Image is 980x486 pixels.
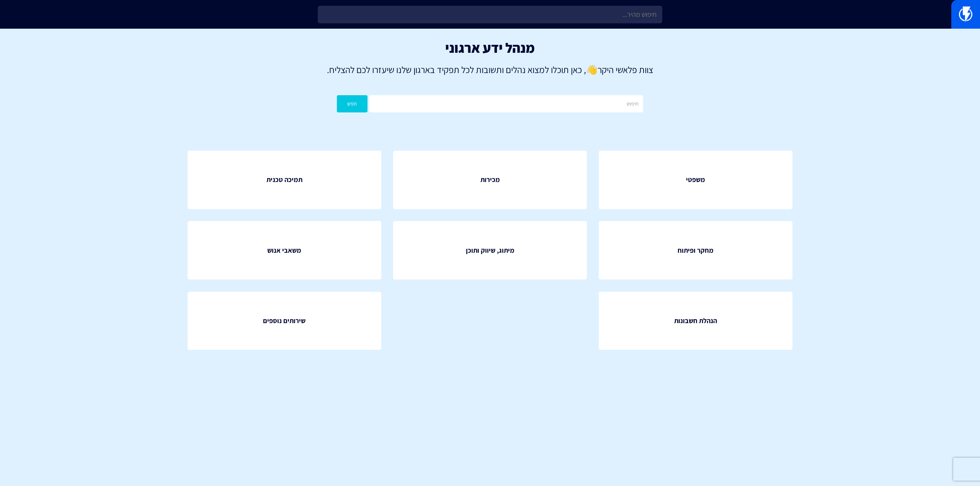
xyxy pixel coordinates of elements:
[686,175,705,185] span: משפטי
[678,245,714,255] span: מחקר ופיתוח
[369,95,643,112] input: חיפוש
[393,151,587,209] a: מכירות
[599,221,792,280] a: מחקר ופיתוח
[466,245,514,255] span: מיתוג, שיווק ותוכן
[599,151,792,209] a: משפטי
[393,221,587,280] a: מיתוג, שיווק ותוכן
[599,292,792,350] a: הנהלת חשבונות
[586,63,598,76] strong: 👋
[480,175,500,185] span: מכירות
[266,175,302,185] span: תמיכה טכנית
[188,221,381,280] a: משאבי אנוש
[337,95,367,112] button: חפש
[318,6,662,23] input: חיפוש מהיר...
[267,245,301,255] span: משאבי אנוש
[674,316,717,326] span: הנהלת חשבונות
[188,151,381,209] a: תמיכה טכנית
[11,63,969,76] p: צוות פלאשי היקר , כאן תוכלו למצוא נהלים ותשובות לכל תפקיד בארגון שלנו שיעזרו לכם להצליח.
[11,40,969,55] h1: מנהל ידע ארגוני
[188,292,381,350] a: שירותים נוספים
[263,316,305,326] span: שירותים נוספים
